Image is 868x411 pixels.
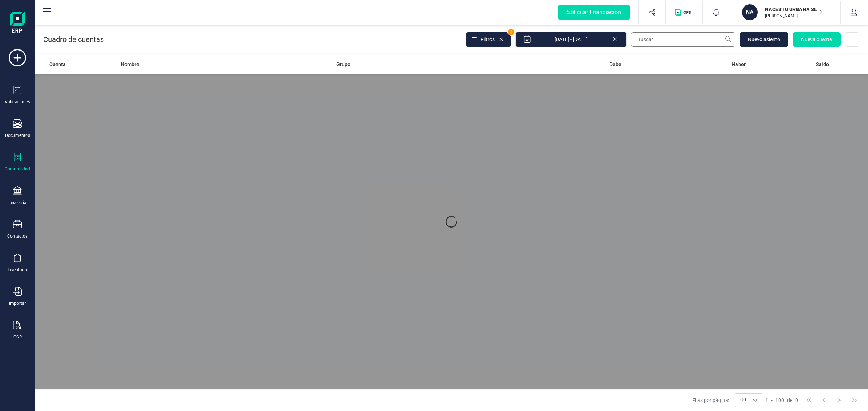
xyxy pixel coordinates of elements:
div: Contabilidad [5,166,30,172]
div: - [765,397,798,404]
button: Previous Page [817,393,831,407]
span: 100 [775,397,784,404]
span: Cuenta [49,61,66,68]
div: Validaciones [5,99,30,105]
img: Logo de OPS [675,9,694,16]
button: Solicitar financiación [550,1,638,24]
span: Grupo [336,61,350,68]
span: Nuevo asiento [748,36,780,43]
span: Debe [609,61,621,68]
div: Importar [9,300,26,306]
button: Last Page [848,393,861,407]
span: 100 [735,394,748,407]
span: Saldo [816,61,829,68]
button: Nuevo asiento [740,32,788,47]
div: Filas por página: [692,393,762,407]
span: de [787,397,792,404]
img: Logo Finanedi [10,12,25,35]
span: Nueva cuenta [801,36,832,43]
span: 1 [508,29,514,35]
input: Buscar [631,32,735,47]
span: Nombre [121,61,139,68]
div: Documentos [5,133,30,138]
div: Contactos [7,233,27,239]
button: Filtros [466,32,511,47]
span: Filtros [481,36,495,43]
div: OCR [13,334,22,340]
button: NANACESTU URBANA SL[PERSON_NAME] [739,1,831,24]
div: Solicitar financiación [558,5,630,20]
p: NACESTU URBANA SL [765,6,823,13]
div: Inventario [8,267,27,273]
button: Logo de OPS [670,1,698,24]
p: Cuadro de cuentas [43,34,104,44]
div: Tesorería [9,200,26,205]
span: 1 [765,397,768,404]
div: NA [742,4,758,20]
button: Next Page [833,393,846,407]
span: 0 [795,397,798,404]
p: [PERSON_NAME] [765,13,823,19]
button: First Page [802,393,816,407]
span: Haber [732,61,746,68]
button: Nueva cuenta [793,32,841,47]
